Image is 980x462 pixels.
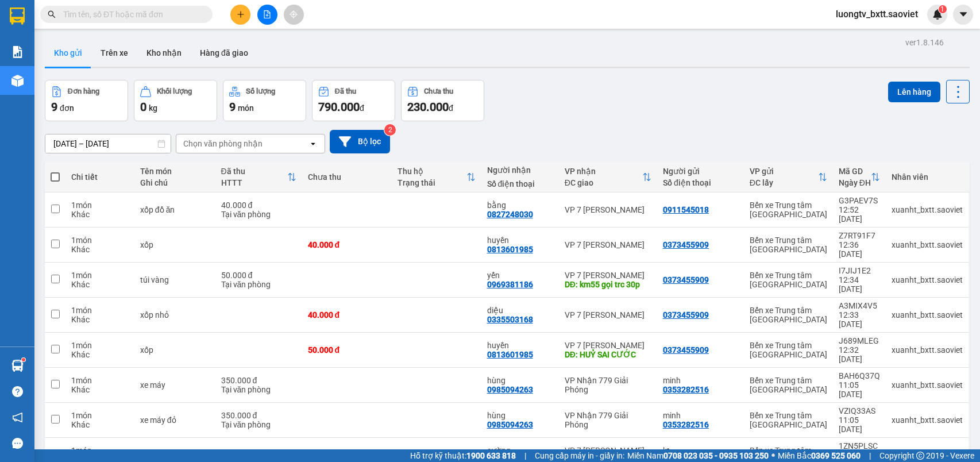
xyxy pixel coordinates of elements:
[424,87,453,95] div: Chưa thu
[892,380,963,390] div: xuanht_bxtt.saoviet
[487,280,533,289] div: 0969381186
[237,10,245,18] span: plus
[663,310,709,319] div: 0373455909
[149,103,157,113] span: kg
[308,310,386,319] div: 40.000 đ
[663,376,738,385] div: minh
[958,9,969,20] span: caret-down
[565,205,651,214] div: VP 7 [PERSON_NAME]
[221,167,287,176] div: Đã thu
[888,82,940,102] button: Lên hàng
[71,271,129,280] div: 1 món
[565,446,651,455] div: VP 7 [PERSON_NAME]
[140,167,210,176] div: Tên món
[71,210,129,219] div: Khác
[407,100,449,114] span: 230.000
[663,411,738,420] div: minh
[535,449,624,462] span: Cung cấp máy in - giấy in:
[833,162,886,192] th: Toggle SortBy
[839,301,880,310] div: A3MIX4V5
[663,178,738,187] div: Số điện thoại
[487,385,533,394] div: 0985094263
[839,240,880,259] div: 12:36 [DATE]
[312,80,395,121] button: Đã thu790.000đ
[839,441,880,451] div: 1ZN5PLSC
[487,446,553,455] div: cường
[565,167,642,176] div: VP nhận
[565,178,642,187] div: ĐC giao
[134,80,217,121] button: Khối lượng0kg
[565,310,651,319] div: VP 7 [PERSON_NAME]
[71,172,129,182] div: Chi tiết
[750,167,818,176] div: VP gửi
[71,420,129,429] div: Khác
[91,39,137,67] button: Trên xe
[137,39,191,67] button: Kho nhận
[839,266,880,275] div: I7JIJ1E2
[238,103,254,113] span: món
[229,100,236,114] span: 9
[750,271,827,289] div: Bến xe Trung tâm [GEOGRAPHIC_DATA]
[11,75,24,87] img: warehouse-icon
[487,179,553,188] div: Số điện thoại
[12,438,23,449] span: message
[140,240,210,249] div: xốp
[221,178,287,187] div: HTTT
[750,236,827,254] div: Bến xe Trung tâm [GEOGRAPHIC_DATA]
[140,178,210,187] div: Ghi chú
[71,280,129,289] div: Khác
[11,360,24,372] img: warehouse-icon
[565,350,651,359] div: DĐ: HUỶ SAI CƯỚC
[839,196,880,205] div: G3PAEV7S
[892,172,963,182] div: Nhân viên
[330,130,390,153] button: Bộ lọc
[839,231,880,240] div: Z7RT91F7
[487,411,553,420] div: hùng
[559,162,657,192] th: Toggle SortBy
[71,411,129,420] div: 1 món
[183,138,263,149] div: Chọn văn phòng nhận
[932,9,943,20] img: icon-new-feature
[663,240,709,249] div: 0373455909
[284,5,304,25] button: aim
[811,451,861,460] strong: 0369 525 060
[246,87,275,95] div: Số lượng
[487,245,533,254] div: 0813601985
[524,449,526,462] span: |
[140,275,210,284] div: túi vàng
[663,275,709,284] div: 0373455909
[318,100,360,114] span: 790.000
[401,80,484,121] button: Chưa thu230.000đ
[663,446,738,455] div: kt
[308,345,386,355] div: 50.000 đ
[308,172,386,182] div: Chưa thu
[839,336,880,345] div: J689MLEG
[22,358,25,361] sup: 1
[71,306,129,315] div: 1 món
[392,162,481,192] th: Toggle SortBy
[827,7,927,21] span: luongtv_bxtt.saoviet
[771,453,775,458] span: ⚪️
[221,411,296,420] div: 350.000 đ
[410,449,516,462] span: Hỗ trợ kỹ thuật:
[71,341,129,350] div: 1 món
[449,103,453,113] span: đ
[71,350,129,359] div: Khác
[839,406,880,415] div: VZIQ33AS
[221,420,296,429] div: Tại văn phòng
[839,178,871,187] div: Ngày ĐH
[565,411,651,429] div: VP Nhận 779 Giải Phóng
[663,167,738,176] div: Người gửi
[48,10,56,18] span: search
[939,5,947,13] sup: 1
[335,87,356,95] div: Đã thu
[140,345,210,355] div: xốp
[663,420,709,429] div: 0353282516
[487,341,553,350] div: huyền
[565,280,651,289] div: DĐ: km55 gọi trc 30p
[45,39,91,67] button: Kho gửi
[892,310,963,319] div: xuanht_bxtt.saoviet
[487,315,533,324] div: 0335503168
[140,100,146,114] span: 0
[892,240,963,249] div: xuanht_bxtt.saoviet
